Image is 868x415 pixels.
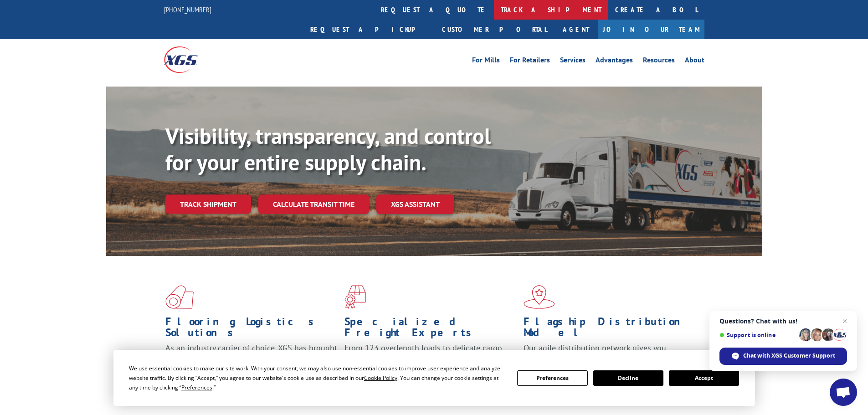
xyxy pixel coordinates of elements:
a: About [685,56,704,67]
a: Customer Portal [435,20,554,39]
a: Calculate transit time [258,195,369,214]
a: Resources [643,56,675,67]
div: Cookie Consent Prompt [113,350,755,406]
button: Preferences [517,370,587,386]
div: Open chat [830,379,857,406]
img: xgs-icon-total-supply-chain-intelligence-red [165,285,194,309]
button: Decline [593,370,663,386]
a: Track shipment [165,195,251,214]
span: Close chat [839,316,850,327]
span: Preferences [181,384,212,391]
a: Join Our Team [598,20,704,39]
img: xgs-icon-flagship-distribution-model-red [524,285,555,309]
b: Visibility, transparency, and control for your entire supply chain. [165,122,491,176]
div: We use essential cookies to make our site work. With your consent, we may also use non-essential ... [129,364,506,392]
a: XGS ASSISTANT [376,195,454,214]
img: xgs-icon-focused-on-flooring-red [344,285,366,309]
button: Accept [669,370,739,386]
span: Support is online [719,332,796,338]
a: Agent [554,20,598,39]
a: Advantages [596,56,633,67]
span: As an industry carrier of choice, XGS has brought innovation and dedication to flooring logistics... [165,343,337,375]
span: Chat with XGS Customer Support [743,352,835,360]
h1: Flooring Logistics Solutions [165,316,338,343]
a: [PHONE_NUMBER] [164,5,211,14]
span: Our agile distribution network gives you nationwide inventory management on demand. [524,343,691,364]
span: Cookie Policy [364,374,397,382]
a: Services [560,56,586,67]
a: For Retailers [510,56,550,67]
div: Chat with XGS Customer Support [719,348,847,365]
a: Request a pickup [303,20,435,39]
span: Questions? Chat with us! [719,318,847,325]
h1: Flagship Distribution Model [524,316,696,343]
h1: Specialized Freight Experts [344,316,517,343]
p: From 123 overlength loads to delicate cargo, our experienced staff knows the best way to move you... [344,343,517,383]
a: For Mills [472,56,500,67]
